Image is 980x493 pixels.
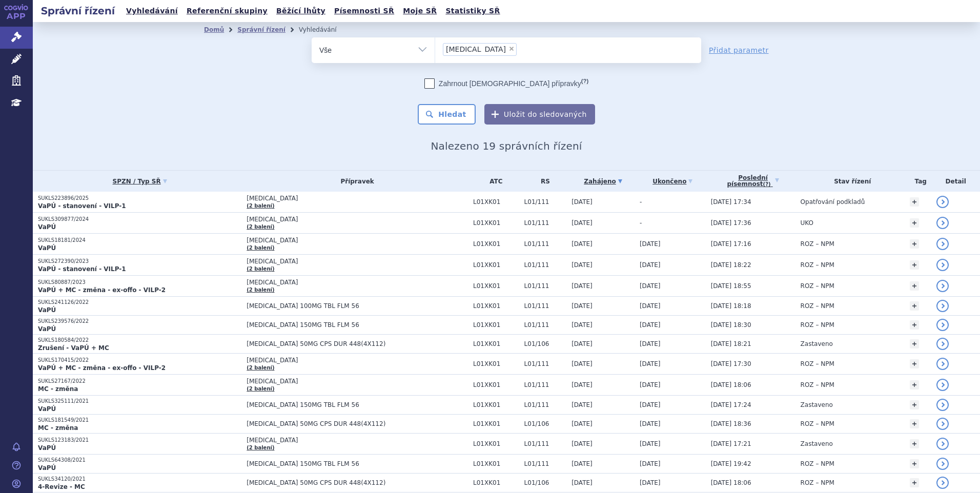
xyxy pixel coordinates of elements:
a: (2 balení) [247,365,274,371]
a: Domů [204,26,224,33]
span: ROZ – NPM [801,420,834,427]
span: Zastaveno [801,440,833,447]
a: Statistiky SŘ [442,4,503,18]
span: [MEDICAL_DATA] [247,237,468,244]
span: [DATE] [571,261,593,269]
span: [DATE] 17:16 [711,240,751,248]
span: [MEDICAL_DATA] 150MG TBL FLM 56 [247,460,468,467]
a: detail [936,438,949,450]
th: Stav řízení [795,171,905,192]
span: [DATE] 17:24 [711,401,751,408]
span: ROZ – NPM [801,460,834,467]
a: Zahájeno [571,174,635,189]
p: SUKLS239576/2022 [38,318,241,325]
span: L01/111 [524,381,567,388]
a: Moje SŘ [400,4,440,18]
strong: VaPÚ [38,464,56,471]
a: Ukončeno [640,174,706,189]
span: L01XK01 [473,420,519,427]
span: [DATE] [571,360,593,367]
span: L01/111 [524,219,567,227]
span: [MEDICAL_DATA] 50MG CPS DUR 448(4X112) [247,420,468,427]
p: SUKLS180584/2022 [38,337,241,344]
span: L01XK01 [473,219,519,227]
span: [DATE] [640,360,661,367]
span: [DATE] 18:30 [711,321,751,328]
p: SUKLS272390/2023 [38,258,241,265]
span: [DATE] [571,420,593,427]
span: [MEDICAL_DATA] [247,258,468,265]
span: L01XK01 [473,460,519,467]
span: L01/106 [524,420,567,427]
span: [DATE] 18:22 [711,261,751,269]
span: [MEDICAL_DATA] 50MG CPS DUR 448(4X112) [247,479,468,486]
strong: VaPÚ [38,325,56,333]
a: detail [936,418,949,430]
span: ROZ – NPM [801,282,834,290]
a: Správní řízení [237,26,285,33]
a: + [910,281,919,291]
span: L01/111 [524,198,567,206]
span: L01/111 [524,440,567,447]
span: [DATE] [571,321,593,328]
span: - [640,219,642,227]
span: [MEDICAL_DATA] [247,195,468,202]
strong: VaPÚ - stanovení - VILP-1 [38,202,126,210]
span: - [640,198,642,206]
span: [DATE] [640,340,661,347]
a: detail [936,217,949,229]
span: ROZ – NPM [801,381,834,388]
span: [DATE] 18:06 [711,479,751,486]
span: L01/106 [524,479,567,486]
span: L01/111 [524,240,567,248]
span: [DATE] 17:21 [711,440,751,447]
span: L01XK01 [473,302,519,310]
span: L01/111 [524,401,567,408]
span: [DATE] [640,381,661,388]
a: detail [936,196,949,208]
th: RS [519,171,567,192]
span: [DATE] 18:06 [711,381,751,388]
span: L01/111 [524,282,567,290]
a: + [910,459,919,468]
a: Běžící lhůty [273,4,329,18]
span: L01/111 [524,460,567,467]
span: [DATE] 17:36 [711,219,751,227]
p: SUKLS18181/2024 [38,237,241,244]
a: Vyhledávání [123,4,181,18]
span: [DATE] [640,321,661,328]
span: L01XK01 [473,401,519,408]
span: [DATE] [571,340,593,347]
a: Poslednípísemnost(?) [711,171,795,192]
button: Uložit do sledovaných [484,104,595,125]
span: ROZ – NPM [801,479,834,486]
span: [DATE] [640,261,661,269]
a: detail [936,399,949,411]
span: L01/111 [524,360,567,367]
a: (2 balení) [247,386,274,392]
a: detail [936,319,949,331]
span: [DATE] [640,401,661,408]
strong: VaPÚ [38,444,56,451]
span: ROZ – NPM [801,321,834,328]
strong: 4-Revize - MC [38,483,85,490]
a: + [910,197,919,207]
a: detail [936,358,949,370]
span: × [508,46,515,52]
a: (2 balení) [247,266,274,272]
th: Detail [931,171,980,192]
span: [MEDICAL_DATA] [446,46,506,53]
span: L01XK01 [473,381,519,388]
span: L01XK01 [473,440,519,447]
strong: VaPÚ + MC - změna - ex-offo - VILP-2 [38,286,166,294]
span: L01XK01 [473,240,519,248]
span: [DATE] [571,401,593,408]
a: (2 balení) [247,245,274,251]
abbr: (?) [763,181,771,188]
span: [MEDICAL_DATA] [247,357,468,364]
span: Opatřování podkladů [801,198,865,206]
span: [MEDICAL_DATA] [247,279,468,286]
span: [DATE] [571,219,593,227]
a: + [910,400,919,409]
p: SUKLS241126/2022 [38,299,241,306]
